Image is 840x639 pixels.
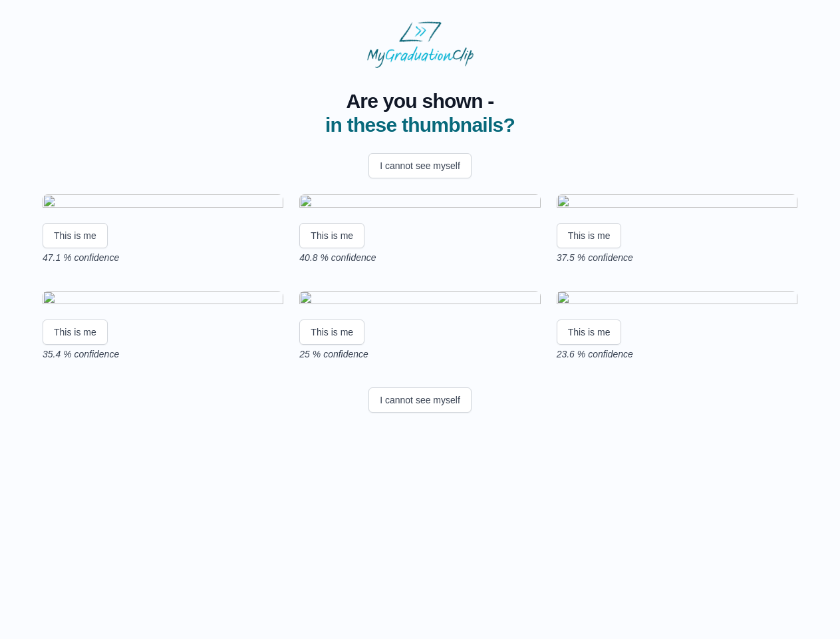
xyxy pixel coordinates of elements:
img: MyGraduationClip [367,21,474,68]
p: 35.4 % confidence [43,347,283,361]
span: in these thumbnails? [325,114,515,136]
button: This is me [299,319,364,345]
img: c8108c86343addd83c29acde1afb4c3e1f43f765.gif [557,291,797,309]
p: 23.6 % confidence [557,347,797,361]
img: eb2f0e075c86c05f673910eb009b529769c67ef7.gif [557,194,797,212]
p: 47.1 % confidence [43,251,283,264]
button: This is me [43,223,108,248]
p: 40.8 % confidence [299,251,540,264]
button: This is me [557,319,622,345]
img: 44294094eeb0f6829b29d2141158eaf353fc354d.gif [43,291,283,309]
button: This is me [43,319,108,345]
span: Are you shown - [325,89,515,113]
img: f0f2d87b7ac7be38bbe2d285b1e18d293ad1e62d.gif [43,194,283,212]
img: b7d370975716a84c086dbb55f3d45ea6f89c87eb.gif [299,291,540,309]
p: 25 % confidence [299,347,540,361]
img: 673d20fbe993fdc7d209e77d3bab4d8b51ef581f.gif [299,194,540,212]
p: 37.5 % confidence [557,251,797,264]
button: I cannot see myself [368,387,472,413]
button: This is me [557,223,622,248]
button: This is me [299,223,364,248]
button: I cannot see myself [368,153,472,178]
